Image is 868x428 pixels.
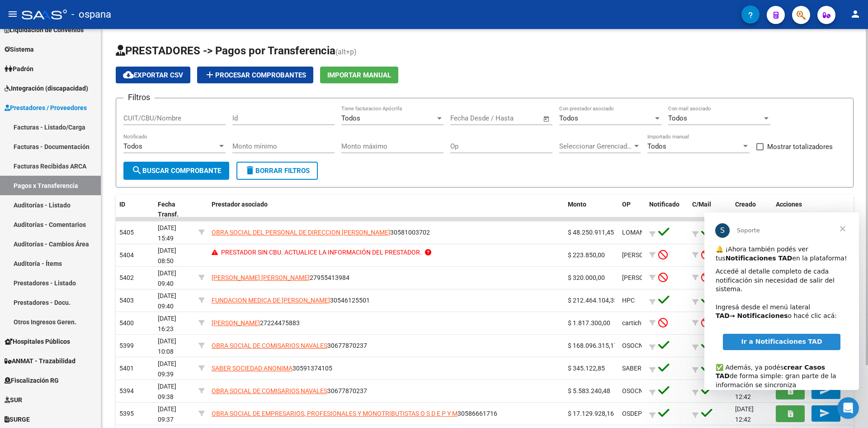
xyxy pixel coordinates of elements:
span: Buscar Comprobante [132,167,221,175]
mat-icon: search [132,165,142,176]
span: OBRA SOCIAL DEL PERSONAL DE DIRECCION [PERSON_NAME] [212,229,390,236]
span: [DATE] 16:23 [158,315,176,332]
mat-icon: send [819,385,830,396]
span: [PERSON_NAME] [622,251,670,259]
span: Todos [341,114,360,122]
datatable-header-cell: Acciones [772,195,854,225]
datatable-header-cell: Prestador asociado [208,195,564,225]
span: 5400 [119,319,134,327]
span: SUR [5,395,22,405]
span: LOMANEGRA [622,229,660,236]
span: [DATE] 09:40 [158,292,176,310]
span: cartichini [622,319,648,327]
span: Integración (discapacidad) [5,83,88,93]
span: Fiscalización RG [5,375,59,385]
span: Borrar Filtros [245,167,310,175]
datatable-header-cell: Creado [731,195,772,225]
span: C/Mail [692,201,711,208]
span: Prestadores / Proveedores [5,103,87,113]
span: 5402 [119,274,134,281]
datatable-header-cell: Fecha Transf. [154,195,195,225]
span: 27955413984 [212,274,349,281]
span: 5394 [119,387,134,394]
span: Liquidación de Convenios [5,25,84,35]
span: (alt+p) [335,48,357,56]
button: Exportar CSV [116,67,190,83]
span: Monto [568,201,586,208]
span: $ 17.129.928,16 [568,410,614,417]
mat-icon: delete [245,165,255,176]
span: $ 320.000,00 [568,274,605,281]
span: Todos [559,114,578,122]
span: Notificado [649,201,679,208]
span: [PERSON_NAME] [PERSON_NAME] [212,274,310,281]
span: 5405 [119,229,134,236]
iframe: Intercom live chat mensaje [704,212,859,390]
span: [PERSON_NAME] [212,319,260,327]
mat-icon: send [819,408,830,418]
span: 30591374105 [212,365,332,372]
h3: Filtros [123,91,155,104]
span: SABER [622,365,642,372]
button: Buscar Comprobante [123,162,229,180]
span: [DATE] 10:08 [158,337,176,355]
span: $ 5.583.240,48 [568,387,610,394]
div: ✅ Además, ya podés de forma simple: gran parte de la información se sincroniza automáticamente y ... [11,142,143,204]
span: HPC [622,297,635,304]
span: Fecha Transf. [158,201,179,218]
input: Fecha fin [495,114,539,122]
datatable-header-cell: OP [618,195,646,225]
datatable-header-cell: ID [116,195,154,225]
span: $ 223.850,00 [568,251,605,259]
span: $ 48.250.911,45 [568,229,614,236]
span: [DATE] 09:37 [158,405,176,423]
span: Padrón [5,64,33,74]
button: Open calendar [542,114,552,124]
input: Fecha inicio [450,114,487,122]
span: OSDEPYM [622,410,651,417]
span: 5399 [119,342,134,349]
span: 5401 [119,365,134,372]
span: OBRA SOCIAL DE COMISARIOS NAVALES [212,387,327,394]
span: OP [622,201,631,208]
span: SABER SOCIEDAD ANONIMA [212,365,292,372]
p: PRESTADOR SIN CBU. ACTUALICE LA INFORMACIÓN DEL PRESTADOR. [221,247,422,258]
span: $ 1.817.300,00 [568,319,610,327]
span: [DATE] 12:42 [735,405,754,423]
span: - ospana [71,5,111,24]
span: $ 168.096.315,17 [568,342,618,349]
button: Procesar Comprobantes [197,67,313,83]
span: Hospitales Públicos [5,337,70,346]
mat-icon: add [204,69,215,80]
button: Importar Manual [320,67,398,83]
span: [DATE] 09:40 [158,269,176,287]
datatable-header-cell: Notificado [646,195,689,225]
span: OBRA SOCIAL DE EMPRESARIOS, PROFESIONALES Y MONOTRIBUTISTAS O S D E P Y M [212,410,458,417]
span: Mostrar totalizadores [767,141,833,152]
button: Borrar Filtros [236,162,318,180]
span: Importar Manual [327,71,391,79]
span: OSOCNA [622,387,647,394]
span: [DATE] 15:49 [158,224,176,242]
span: SURGE [5,414,30,424]
span: [PERSON_NAME] [622,274,670,281]
span: OSOCNA [622,342,647,349]
span: Acciones [776,201,802,208]
span: [DATE] 09:39 [158,360,176,378]
datatable-header-cell: C/Mail [689,195,731,225]
span: Exportar CSV [123,71,183,79]
mat-icon: menu [7,9,18,19]
span: Seleccionar Gerenciador [559,142,632,150]
mat-icon: cloud_download [123,69,134,80]
span: ID [119,201,125,208]
span: Todos [647,142,666,150]
span: 5395 [119,410,134,417]
span: PRESTADORES -> Pagos por Transferencia [116,44,335,57]
span: 27224475883 [212,319,300,327]
span: $ 212.464.104,35 [568,297,618,304]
